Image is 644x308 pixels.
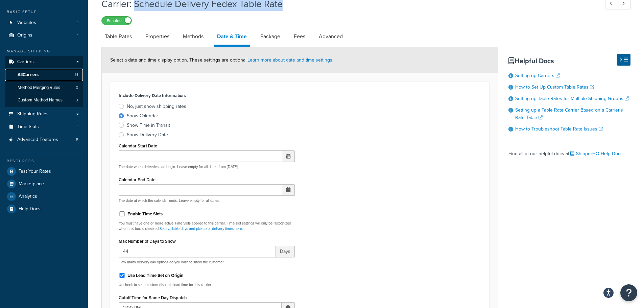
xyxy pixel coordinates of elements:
[5,203,83,215] a: Help Docs
[5,17,83,29] a: Websites1
[5,165,83,177] a: Test Your Rates
[76,97,78,103] span: 3
[102,17,132,25] label: Enabled
[5,121,83,133] a: Time Slots1
[76,85,78,91] span: 0
[5,178,83,190] a: Marketplace
[276,246,295,257] span: Days
[119,143,157,148] label: Calendar Start Date
[119,91,186,100] label: Include Delivery Date Information:
[17,32,32,38] span: Origins
[127,132,168,138] div: Show Delivery Date
[515,106,623,121] a: Setting up a Table Rate Carrier Based on a Carrier's Rate Table
[127,122,170,129] div: Show Time in Transit
[119,260,295,265] p: How many delivery day options do you wish to show the customer
[515,84,594,91] a: How to Set Up Custom Table Rates
[17,111,49,117] span: Shipping Rules
[620,284,637,301] button: Open Resource Center
[19,169,51,174] span: Test Your Rates
[127,113,158,119] div: Show Calendar
[77,32,78,38] span: 1
[5,9,83,15] div: Basic Setup
[119,221,295,231] p: You must have one or more active Time Slots applied to this carrier. Time slot settings will only...
[119,198,295,203] p: The date at which the calendar ends. Leave empty for all dates
[5,134,83,146] a: Advanced Features5
[19,194,37,199] span: Analytics
[127,273,184,279] label: Use Lead Time Set on Origin
[570,150,623,157] a: ShipperHQ Help Docs
[508,144,630,159] div: Find all of our helpful docs at:
[315,28,346,45] a: Advanced
[77,124,78,130] span: 1
[5,56,83,107] li: Carriers
[18,85,60,91] span: Method Merging Rules
[110,56,333,64] span: Select a date and time display option. These settings are optional.
[515,72,560,79] a: Setting up Carriers
[75,72,78,78] span: 11
[17,137,58,143] span: Advanced Features
[5,121,83,133] li: Time Slots
[515,95,629,102] a: Setting up Table Rates for Multiple Shipping Groups
[19,181,44,187] span: Marketplace
[5,81,83,94] li: Method Merging Rules
[119,177,156,182] label: Calendar End Date
[119,282,295,287] p: Uncheck to set a custom dispatch lead time for this carrier
[214,28,250,47] a: Date & Time
[5,17,83,29] li: Websites
[290,28,309,45] a: Fees
[5,69,83,81] a: AllCarriers11
[17,20,36,26] span: Websites
[77,20,78,26] span: 1
[5,29,83,42] a: Origins1
[5,29,83,42] li: Origins
[119,164,295,169] p: The date when deliveries can begin. Leave empty for all dates from [DATE]
[5,158,83,164] div: Resources
[17,124,39,130] span: Time Slots
[257,28,284,45] a: Package
[5,134,83,146] li: Advanced Features
[101,28,135,45] a: Table Rates
[127,211,163,217] label: Enable Time Slots
[5,48,83,54] div: Manage Shipping
[18,72,39,78] span: All Carriers
[19,206,41,212] span: Help Docs
[17,59,34,65] span: Carriers
[5,81,83,94] a: Method Merging Rules0
[5,56,83,68] a: Carriers
[18,97,63,103] span: Custom Method Names
[142,28,173,45] a: Properties
[119,239,176,244] label: Max Number of Days to Show
[127,103,186,110] div: No, just show shipping rates
[617,54,630,66] button: Hide Help Docs
[5,94,83,106] a: Custom Method Names3
[160,226,243,231] a: Set available days and pickup or delivery times here.
[5,108,83,120] a: Shipping Rules
[119,295,187,300] label: Cutoff Time for Same Day Dispatch
[180,28,207,45] a: Methods
[508,57,630,65] h3: Helpful Docs
[76,137,78,143] span: 5
[515,125,603,133] a: How to Troubleshoot Table Rate Issues
[247,56,333,64] a: Learn more about date and time settings.
[5,94,83,106] li: Custom Method Names
[5,190,83,203] a: Analytics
